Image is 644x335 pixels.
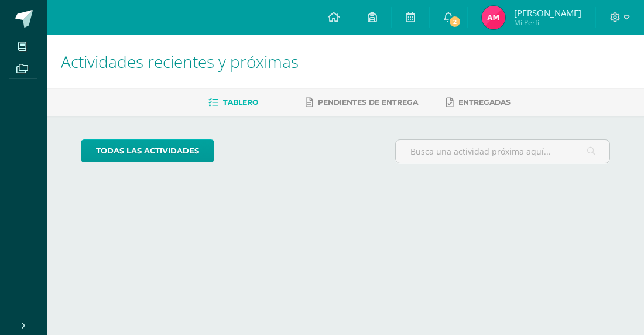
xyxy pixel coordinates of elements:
[396,140,610,163] input: Busca una actividad próxima aquí...
[446,93,511,112] a: Entregadas
[306,93,418,112] a: Pendientes de entrega
[514,18,581,28] span: Mi Perfil
[223,98,258,107] span: Tablero
[61,50,299,73] span: Actividades recientes y próximas
[208,93,258,112] a: Tablero
[458,98,511,107] span: Entregadas
[81,139,214,162] a: todas las Actividades
[482,6,505,29] img: 95a0a37ecc0520e872986056fe9423f9.png
[318,98,418,107] span: Pendientes de entrega
[514,7,581,19] span: [PERSON_NAME]
[448,15,461,28] span: 2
